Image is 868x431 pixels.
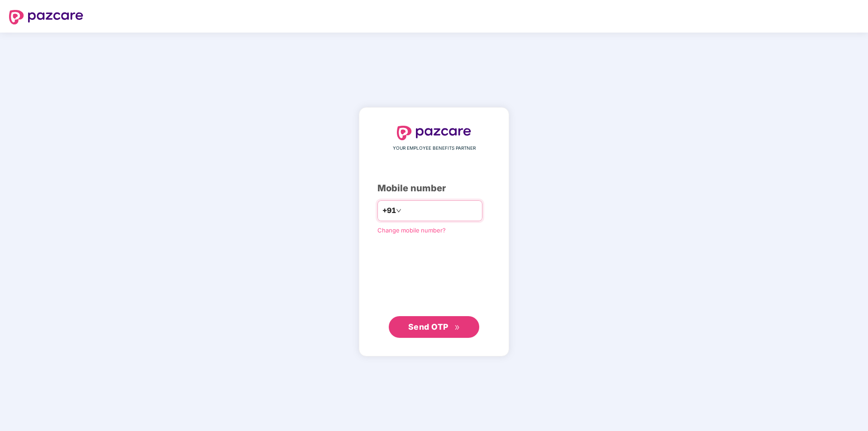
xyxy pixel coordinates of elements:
[397,126,471,140] img: logo
[377,227,446,234] a: Change mobile number?
[393,145,476,152] span: YOUR EMPLOYEE BENEFITS PARTNER
[454,325,460,331] span: double-right
[396,208,401,213] span: down
[9,10,83,24] img: logo
[377,181,491,195] div: Mobile number
[408,322,448,332] span: Send OTP
[389,316,479,338] button: Send OTPdouble-right
[382,205,396,216] span: +91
